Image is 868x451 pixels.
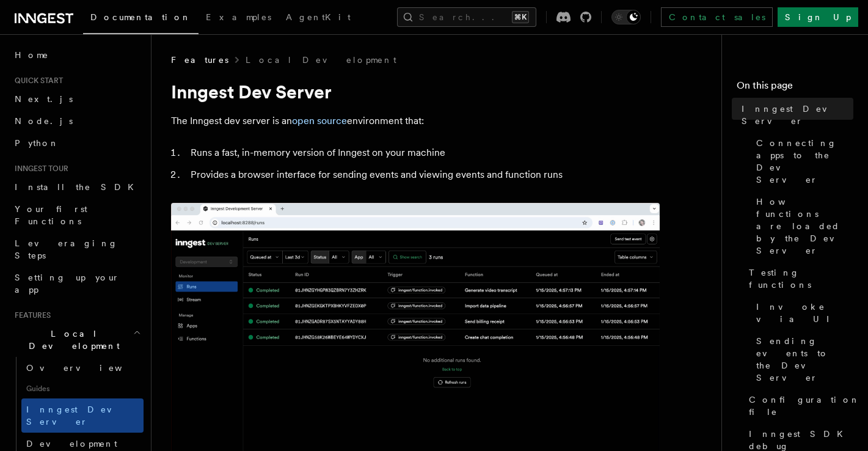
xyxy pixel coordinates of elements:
[15,238,118,260] span: Leveraging Steps
[756,335,853,384] span: Sending events to the Dev Server
[397,7,536,27] button: Search...⌘K
[187,144,660,161] li: Runs a fast, in-memory version of Inngest on your machine
[10,76,63,86] span: Quick start
[756,196,853,257] span: How functions are loaded by the Dev Server
[15,49,49,61] span: Home
[10,198,144,232] a: Your first Functions
[10,328,133,352] span: Local Development
[10,266,144,301] a: Setting up your app
[90,12,191,22] span: Documentation
[15,94,73,104] span: Next.js
[749,266,853,291] span: Testing functions
[83,4,199,34] a: Documentation
[15,182,141,192] span: Install the SDK
[21,379,144,398] span: Guides
[26,405,131,427] span: Inngest Dev Server
[778,7,858,27] a: Sign Up
[756,301,853,325] span: Invoke via UI
[737,98,853,132] a: Inngest Dev Server
[756,137,853,186] span: Connecting apps to the Dev Server
[292,115,347,127] a: open source
[10,310,51,320] span: Features
[187,166,660,183] li: Provides a browser interface for sending events and viewing events and function runs
[286,12,351,22] span: AgentKit
[742,103,853,127] span: Inngest Dev Server
[10,132,144,154] a: Python
[751,330,853,389] a: Sending events to the Dev Server
[10,110,144,132] a: Node.js
[26,363,152,373] span: Overview
[751,132,853,191] a: Connecting apps to the Dev Server
[15,116,73,126] span: Node.js
[512,11,529,23] kbd: ⌘K
[246,54,396,66] a: Local Development
[15,204,87,226] span: Your first Functions
[611,10,641,24] button: Toggle dark mode
[10,176,144,198] a: Install the SDK
[171,112,660,130] p: The Inngest dev server is an environment that:
[10,323,144,357] button: Local Development
[737,78,853,98] h4: On this page
[10,88,144,110] a: Next.js
[661,7,773,27] a: Contact sales
[15,273,120,295] span: Setting up your app
[751,296,853,330] a: Invoke via UI
[171,54,228,66] span: Features
[21,357,144,379] a: Overview
[206,12,271,22] span: Examples
[744,262,853,296] a: Testing functions
[10,164,68,174] span: Inngest tour
[744,389,853,423] a: Configuration file
[749,394,860,418] span: Configuration file
[10,232,144,266] a: Leveraging Steps
[171,81,660,103] h1: Inngest Dev Server
[21,398,144,433] a: Inngest Dev Server
[15,138,59,148] span: Python
[10,44,144,66] a: Home
[279,4,358,33] a: AgentKit
[751,191,853,262] a: How functions are loaded by the Dev Server
[199,4,279,33] a: Examples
